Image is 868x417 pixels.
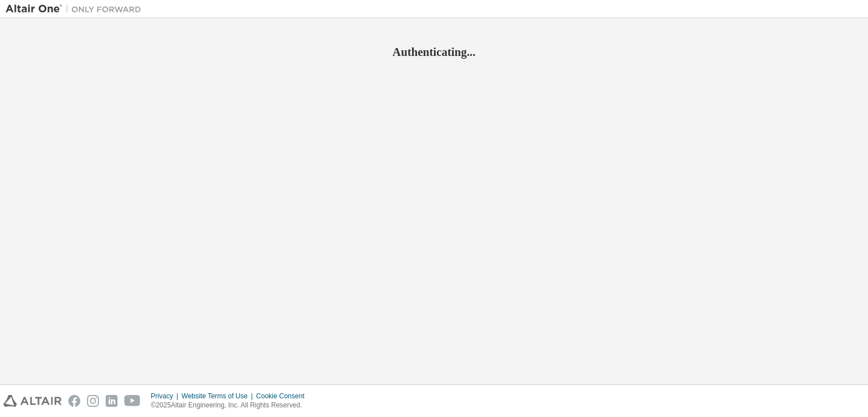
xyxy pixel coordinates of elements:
[151,392,181,401] div: Privacy
[256,392,311,401] div: Cookie Consent
[151,401,311,410] p: © 2025 Altair Engineering, Inc. All Rights Reserved.
[68,395,80,407] img: facebook.svg
[106,395,118,407] img: linkedin.svg
[6,45,862,59] h2: Authenticating...
[87,395,99,407] img: instagram.svg
[181,392,256,401] div: Website Terms of Use
[3,395,62,407] img: altair_logo.svg
[124,395,141,407] img: youtube.svg
[6,3,147,15] img: Altair One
